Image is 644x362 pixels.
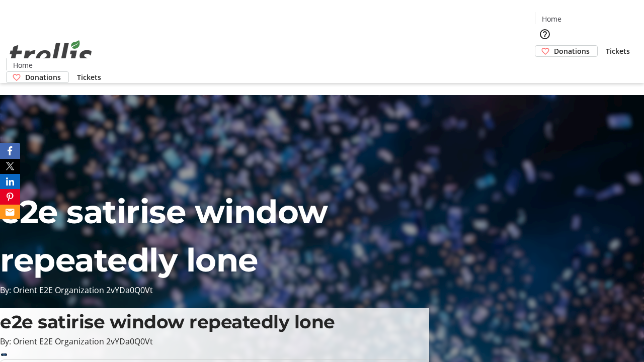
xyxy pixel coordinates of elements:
span: Home [13,60,33,70]
span: Donations [554,46,590,56]
span: Tickets [606,46,630,56]
img: Orient E2E Organization 2vYDa0Q0Vt's Logo [6,29,96,79]
a: Donations [6,71,69,83]
span: Home [542,14,561,24]
button: Cart [535,57,555,77]
a: Tickets [598,46,638,56]
span: Donations [25,72,61,82]
a: Home [7,60,39,70]
a: Donations [535,45,598,57]
a: Home [535,14,568,24]
a: Tickets [69,72,109,82]
span: Tickets [77,72,101,82]
button: Help [535,24,555,44]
